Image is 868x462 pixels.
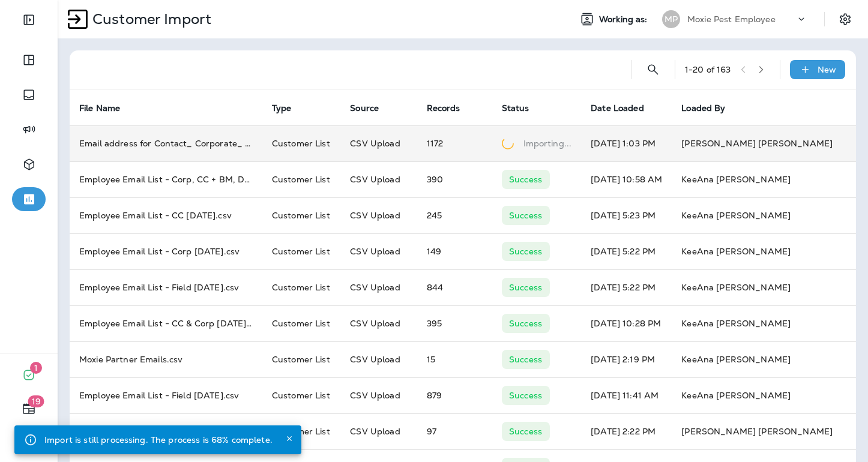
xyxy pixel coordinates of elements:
[417,233,492,269] td: 149
[681,103,741,113] span: Loaded By
[262,161,340,197] td: Customer List
[340,341,417,377] td: CSV Upload
[834,8,856,30] button: Settings
[509,427,542,436] p: Success
[672,233,856,269] td: KeeAna [PERSON_NAME]
[70,197,262,233] td: Employee Email List - CC [DATE].csv
[681,103,725,113] span: Loaded By
[272,103,292,113] span: Type
[282,431,297,446] button: Close
[12,363,46,387] button: 1
[88,10,211,28] p: Customer Import
[340,269,417,305] td: CSV Upload
[417,197,492,233] td: 245
[417,161,492,197] td: 390
[672,413,856,449] td: [PERSON_NAME] [PERSON_NAME]
[417,269,492,305] td: 844
[591,103,644,113] span: Date Loaded
[70,305,262,341] td: Employee Email List - CC & Corp [DATE].csv
[672,125,856,161] td: [PERSON_NAME] [PERSON_NAME]
[417,125,492,161] td: 1172
[641,58,665,82] button: Search Import
[502,103,529,113] span: Status
[672,269,856,305] td: KeeAna [PERSON_NAME]
[509,211,542,220] p: Success
[262,125,340,161] td: Customer List
[581,305,672,341] td: [DATE] 10:28 PM
[672,197,856,233] td: KeeAna [PERSON_NAME]
[427,103,476,113] span: Records
[509,175,542,184] p: Success
[262,197,340,233] td: Customer List
[509,391,542,400] p: Success
[581,341,672,377] td: [DATE] 2:19 PM
[581,413,672,449] td: [DATE] 2:22 PM
[12,8,46,32] button: Expand Sidebar
[272,103,307,113] span: Type
[70,341,262,377] td: Moxie Partner Emails.csv
[672,341,856,377] td: KeeAna [PERSON_NAME]
[591,103,660,113] span: Date Loaded
[70,161,262,197] td: Employee Email List - Corp, CC + BM, DM [DATE].csv
[350,103,379,113] span: Source
[687,14,776,24] p: Moxie Pest Employee
[581,233,672,269] td: [DATE] 5:22 PM
[509,283,542,292] p: Success
[509,319,542,328] p: Success
[581,125,672,161] td: [DATE] 1:03 PM
[581,377,672,413] td: [DATE] 11:41 AM
[340,125,417,161] td: CSV Upload
[340,161,417,197] td: CSV Upload
[350,103,394,113] span: Source
[262,413,340,449] td: Customer List
[581,161,672,197] td: [DATE] 10:58 AM
[12,397,46,421] button: 19
[509,355,542,364] p: Success
[340,233,417,269] td: CSV Upload
[672,161,856,197] td: KeeAna [PERSON_NAME]
[70,233,262,269] td: Employee Email List - Corp [DATE].csv
[427,103,460,113] span: Records
[523,137,572,149] p: Importing...
[672,305,856,341] td: KeeAna [PERSON_NAME]
[262,269,340,305] td: Customer List
[262,233,340,269] td: Customer List
[70,269,262,305] td: Employee Email List - Field [DATE].csv
[262,341,340,377] td: Customer List
[70,413,262,449] td: Field Care Rollout Email List 8.11.25csv.csv
[417,305,492,341] td: 395
[340,413,417,449] td: CSV Upload
[818,65,836,74] p: New
[672,377,856,413] td: KeeAna [PERSON_NAME]
[662,10,680,28] div: MP
[685,65,731,74] div: 1 - 20 of 163
[44,429,273,451] div: Import is still processing. The process is 68% complete.
[340,197,417,233] td: CSV Upload
[509,247,542,256] p: Success
[581,269,672,305] td: [DATE] 5:22 PM
[262,377,340,413] td: Customer List
[28,395,44,407] span: 19
[30,362,42,374] span: 1
[599,14,650,25] span: Working as:
[417,341,492,377] td: 15
[581,197,672,233] td: [DATE] 5:23 PM
[417,377,492,413] td: 879
[262,305,340,341] td: Customer List
[70,125,262,161] td: Email address for Contact_ Corporate_ and Field [DATE] - Email address for Contact_ Corporate_ an...
[340,305,417,341] td: CSV Upload
[79,103,120,113] span: File Name
[417,413,492,449] td: 97
[70,377,262,413] td: Employee Email List - Field [DATE].csv
[79,103,136,113] span: File Name
[340,377,417,413] td: CSV Upload
[502,103,545,113] span: Status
